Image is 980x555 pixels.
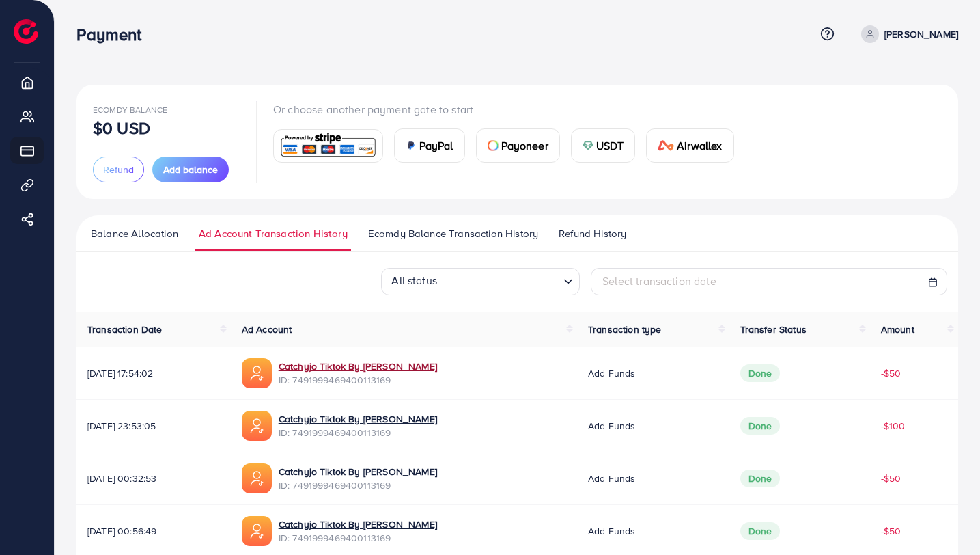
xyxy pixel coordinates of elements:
[242,358,272,388] img: ic-ads-acc.e4c84228.svg
[588,323,662,336] span: Transaction type
[87,323,163,336] span: Transaction Date
[389,269,440,292] span: All status
[441,270,558,292] input: Search for option
[740,364,781,382] span: Done
[152,157,229,182] button: Add balance
[588,419,635,433] span: Add funds
[93,104,167,116] span: Ecomdy Balance
[677,137,722,154] span: Airwallex
[279,517,437,531] a: Catchyjo Tiktok By [PERSON_NAME]
[273,129,383,163] a: card
[163,163,218,176] span: Add balance
[279,360,437,373] a: Catchyjo Tiktok By [PERSON_NAME]
[279,426,437,439] span: ID: 7491999469400113169
[419,137,453,154] span: PayPal
[87,524,220,538] span: [DATE] 00:56:49
[76,25,152,44] h3: Payment
[740,522,781,540] span: Done
[881,366,901,380] span: -$50
[488,140,499,151] img: card
[273,101,745,118] p: Or choose another payment gate to start
[87,472,220,485] span: [DATE] 00:32:53
[368,226,538,241] span: Ecomdy Balance Transaction History
[740,470,781,487] span: Done
[278,131,378,161] img: card
[279,465,437,478] a: Catchyjo Tiktok By [PERSON_NAME]
[14,19,38,44] img: logo
[501,137,548,154] span: Payoneer
[559,226,626,241] span: Refund History
[884,26,958,42] p: [PERSON_NAME]
[381,268,580,295] div: Search for option
[658,140,674,151] img: card
[91,226,178,241] span: Balance Allocation
[583,140,593,151] img: card
[279,412,437,426] a: Catchyjo Tiktok By [PERSON_NAME]
[394,128,465,163] a: cardPayPal
[740,323,807,336] span: Transfer Status
[646,128,733,163] a: cardAirwallex
[93,157,144,182] button: Refund
[571,128,636,163] a: cardUSDT
[279,478,437,492] span: ID: 7491999469400113169
[87,419,220,433] span: [DATE] 23:53:05
[103,163,134,176] span: Refund
[881,524,901,538] span: -$50
[881,323,914,336] span: Amount
[406,140,417,151] img: card
[922,493,970,545] iframe: To enrich screen reader interactions, please activate Accessibility in Grammarly extension settings
[881,419,906,433] span: -$100
[242,323,292,336] span: Ad Account
[93,120,150,136] p: $0 USD
[856,25,958,43] a: [PERSON_NAME]
[279,531,437,545] span: ID: 7491999469400113169
[279,373,437,387] span: ID: 7491999469400113169
[881,472,901,485] span: -$50
[242,411,272,441] img: ic-ads-acc.e4c84228.svg
[740,417,781,435] span: Done
[476,128,560,163] a: cardPayoneer
[199,226,348,241] span: Ad Account Transaction History
[588,366,635,380] span: Add funds
[596,137,624,154] span: USDT
[588,472,635,485] span: Add funds
[242,516,272,546] img: ic-ads-acc.e4c84228.svg
[87,366,220,380] span: [DATE] 17:54:02
[588,524,635,538] span: Add funds
[602,273,716,288] span: Select transaction date
[242,463,272,493] img: ic-ads-acc.e4c84228.svg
